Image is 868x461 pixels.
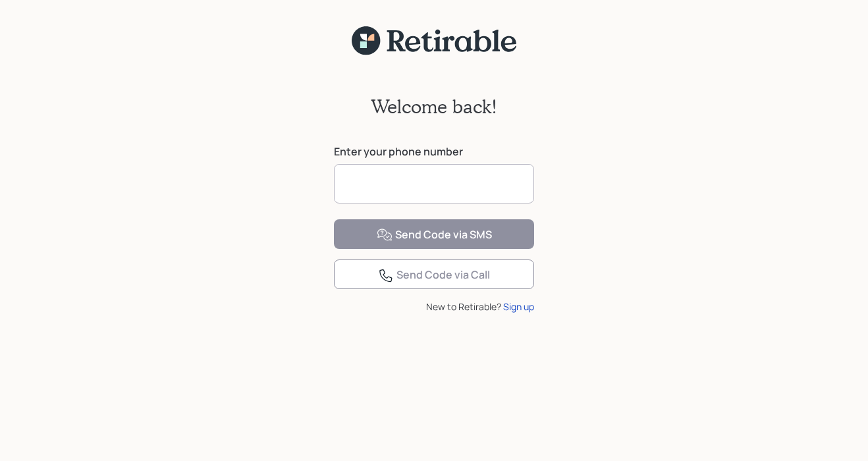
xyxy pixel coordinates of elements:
[371,95,497,118] h2: Welcome back!
[334,300,534,313] div: New to Retirable?
[377,227,492,243] div: Send Code via SMS
[378,267,490,283] div: Send Code via Call
[334,219,534,249] button: Send Code via SMS
[334,259,534,289] button: Send Code via Call
[334,144,534,159] label: Enter your phone number
[503,300,534,313] div: Sign up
